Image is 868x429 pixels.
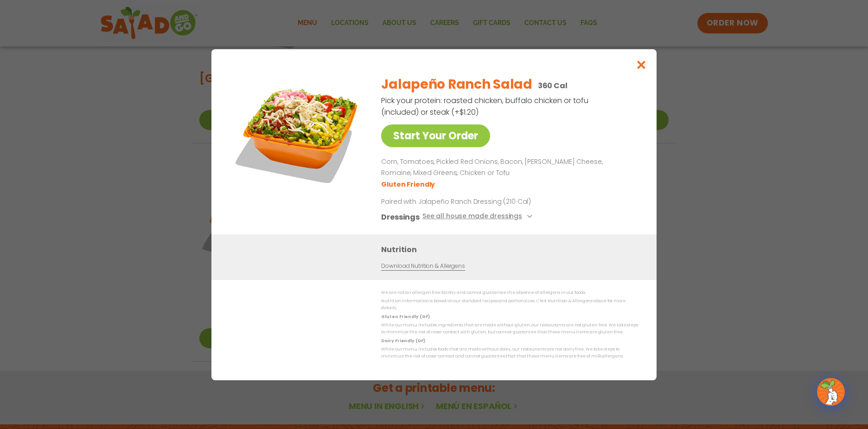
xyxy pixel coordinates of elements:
p: Paired with Jalapeño Ranch Dressing (210 Cal) [381,196,553,206]
h3: Dressings [381,211,420,222]
p: Pick your protein: roasted chicken, buffalo chicken or tofu (included) or steak (+$1.20) [381,95,590,118]
p: 360 Cal [538,80,568,91]
a: Start Your Order [381,124,490,147]
img: wpChatIcon [818,379,844,405]
p: Nutrition information is based on our standard recipes and portion sizes. Click Nutrition & Aller... [381,298,638,312]
button: Close modal [626,49,657,80]
p: While our menu includes foods that are made without dairy, our restaurants are not dairy free. We... [381,346,638,360]
button: See all house made dressings [422,211,535,222]
p: We are not an allergen free facility and cannot guarantee the absence of allergens in our foods. [381,289,638,296]
li: Gluten Friendly [381,179,436,189]
h3: Nutrition [381,243,643,255]
h2: Jalapeño Ranch Salad [381,75,532,94]
a: Download Nutrition & Allergens [381,261,465,270]
strong: Dairy Friendly (DF) [381,338,425,343]
strong: Gluten Friendly (GF) [381,313,429,319]
p: Corn, Tomatoes, Pickled Red Onions, Bacon, [PERSON_NAME] Cheese, Romaine, Mixed Greens, Chicken o... [381,156,634,179]
img: Featured product photo for Jalapeño Ranch Salad [232,68,362,198]
p: While our menu includes ingredients that are made without gluten, our restaurants are not gluten ... [381,322,638,336]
